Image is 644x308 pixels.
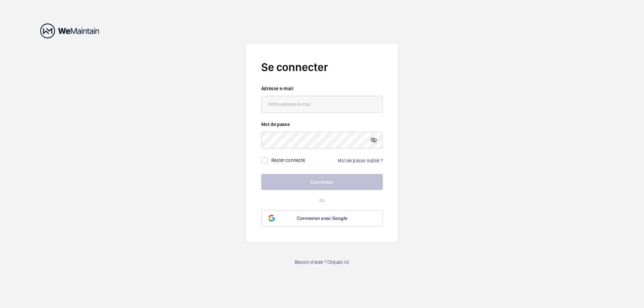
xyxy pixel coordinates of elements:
[261,96,383,113] input: Votre adresse e-mail
[261,174,383,190] button: Connexion
[338,158,383,163] a: Mot de passe oublié ?
[261,59,383,75] h2: Se connecter
[261,85,383,92] label: Adresse e-mail
[261,197,383,203] p: ou
[295,259,349,265] a: Besoin d'aide ? Cliquez ici
[261,121,383,128] label: Mot de passe
[297,215,347,221] span: Connexion avec Google
[271,157,305,163] label: Rester connecté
